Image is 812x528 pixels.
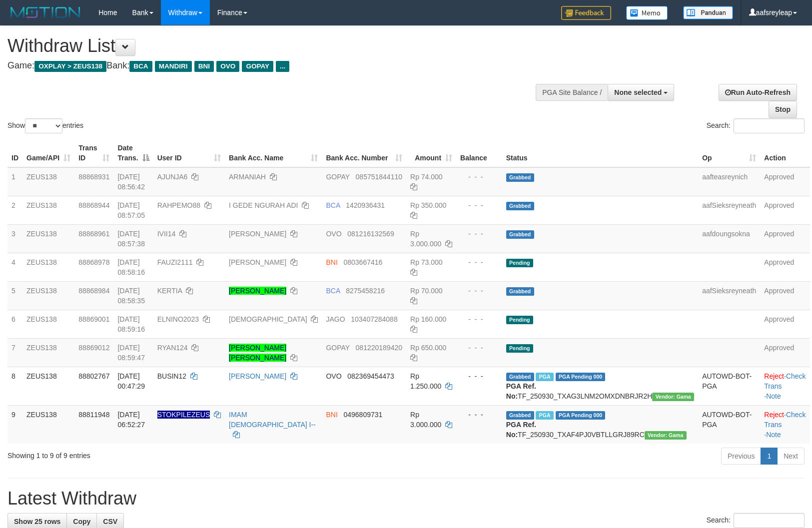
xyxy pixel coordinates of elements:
[22,310,74,338] td: ZEUS138
[22,281,74,310] td: ZEUS138
[456,139,502,167] th: Balance
[326,173,349,181] span: GOPAY
[410,201,446,209] span: Rp 350.000
[707,118,805,133] label: Search:
[346,287,385,295] span: Copy 8275458216 to clipboard
[7,196,22,224] td: 2
[410,344,446,352] span: Rp 650.000
[506,202,534,210] span: Grabbed
[506,411,534,420] span: Grabbed
[78,230,109,238] span: 88868961
[734,118,805,133] input: Search:
[117,315,145,333] span: [DATE] 08:59:16
[229,315,307,323] a: [DEMOGRAPHIC_DATA]
[536,84,608,101] div: PGA Site Balance /
[229,287,286,295] a: [PERSON_NAME]
[683,6,733,19] img: panduan.png
[406,139,456,167] th: Amount: activate to sort column ascending
[764,372,806,390] a: Check Trans
[506,373,534,381] span: Grabbed
[229,173,266,181] a: ARMANIAH
[22,338,74,367] td: ZEUS138
[78,173,109,181] span: 88868931
[506,173,534,182] span: Grabbed
[460,314,498,324] div: - - -
[410,411,441,429] span: Rp 3.000.000
[216,61,239,72] span: OVO
[22,139,74,167] th: Game/API: activate to sort column ascending
[460,286,498,296] div: - - -
[410,173,443,181] span: Rp 74.000
[7,338,22,367] td: 7
[117,201,145,219] span: [DATE] 08:57:05
[410,258,443,266] span: Rp 73.000
[351,315,397,323] span: Copy 103407284088 to clipboard
[536,373,553,381] span: Marked by aafsreyleap
[760,196,810,224] td: Approved
[721,448,761,465] a: Previous
[556,411,606,420] span: PGA Pending
[22,405,74,444] td: ZEUS138
[698,196,760,224] td: aafSieksreyneath
[506,230,534,239] span: Grabbed
[460,229,498,239] div: - - -
[346,201,385,209] span: Copy 1420936431 to clipboard
[326,258,337,266] span: BNI
[506,259,533,267] span: Pending
[78,201,109,209] span: 88868944
[343,411,382,419] span: Copy 0496809731 to clipboard
[761,448,778,465] a: 1
[614,88,662,96] span: None selected
[7,281,22,310] td: 5
[117,230,145,248] span: [DATE] 08:57:38
[626,6,668,20] img: Button%20Memo.svg
[78,372,109,380] span: 88802767
[502,405,698,444] td: TF_250930_TXAF4PJ0VBTLLGRJ89RC
[769,101,797,118] a: Stop
[157,344,188,352] span: RYAN124
[561,6,611,20] img: Feedback.jpg
[764,411,784,419] a: Reject
[760,310,810,338] td: Approved
[242,61,273,72] span: GOPAY
[78,287,109,295] span: 88868984
[766,392,781,400] a: Note
[157,315,199,323] span: ELNINO2023
[157,201,200,209] span: RAHPEMO88
[7,36,531,56] h1: Withdraw List
[229,230,286,238] a: [PERSON_NAME]
[117,287,145,305] span: [DATE] 08:58:35
[760,281,810,310] td: Approved
[326,315,345,323] span: JAGO
[460,410,498,420] div: - - -
[34,61,106,72] span: OXPLAY > ZEUS138
[22,167,74,196] td: ZEUS138
[764,372,784,380] a: Reject
[356,344,402,352] span: Copy 081220189420 to clipboard
[347,372,394,380] span: Copy 082369454473 to clipboard
[326,230,341,238] span: OVO
[326,411,337,419] span: BNI
[78,344,109,352] span: 88869012
[766,431,781,439] a: Note
[460,257,498,267] div: - - -
[326,287,340,295] span: BCA
[229,344,286,362] a: [PERSON_NAME] [PERSON_NAME]
[7,5,83,20] img: MOTION_logo.png
[502,367,698,405] td: TF_250930_TXAG3LNM2OMXDNBRJR2H
[460,371,498,381] div: - - -
[356,173,402,181] span: Copy 085751844110 to clipboard
[645,431,687,440] span: Vendor URL: https://trx31.1velocity.biz
[103,518,117,526] span: CSV
[155,61,192,72] span: MANDIRI
[22,196,74,224] td: ZEUS138
[7,253,22,281] td: 4
[777,448,805,465] a: Next
[7,310,22,338] td: 6
[229,201,298,209] a: I GEDE NGURAH ADI
[157,230,176,238] span: IVII14
[22,367,74,405] td: ZEUS138
[157,287,182,295] span: KERTIA
[7,139,22,167] th: ID
[22,224,74,253] td: ZEUS138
